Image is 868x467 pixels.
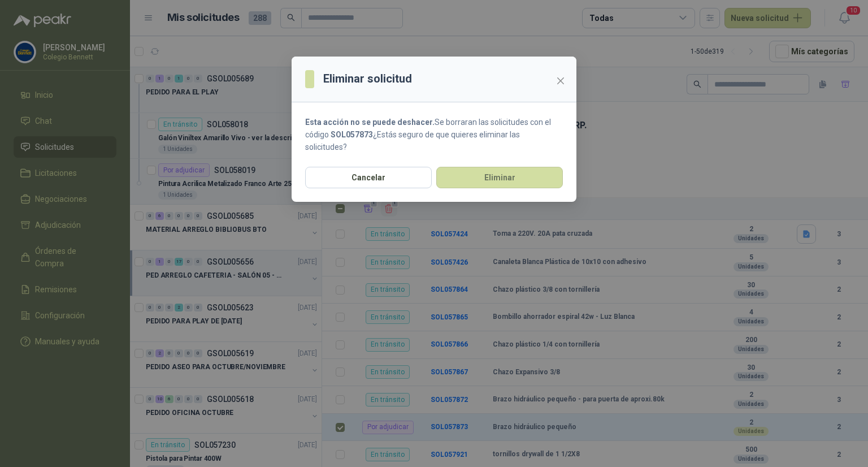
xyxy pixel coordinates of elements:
[436,167,563,188] button: Eliminar
[305,116,563,153] p: Se borraran las solicitudes con el código ¿Estás seguro de que quieres eliminar las solicitudes?
[305,167,432,188] button: Cancelar
[323,70,412,88] h3: Eliminar solicitud
[331,130,373,139] strong: SOL057873
[552,72,570,90] button: Close
[556,76,565,85] span: close
[305,118,435,127] strong: Esta acción no se puede deshacer.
